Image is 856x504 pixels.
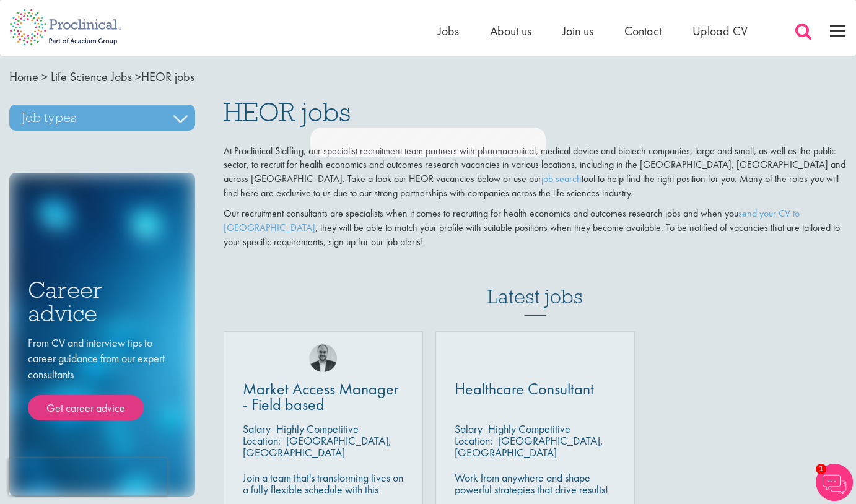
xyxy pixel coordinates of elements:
[692,23,748,39] a: Upload CV
[816,464,853,501] img: Chatbot
[490,23,531,39] a: About us
[816,464,826,474] span: 1
[438,23,459,39] a: Jobs
[530,134,546,159] a: Job search submit button
[562,23,593,39] a: Join us
[624,23,662,39] a: Contact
